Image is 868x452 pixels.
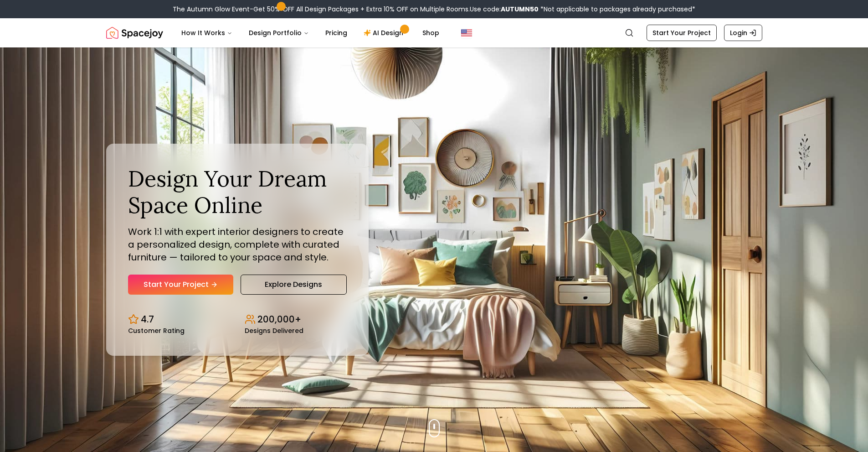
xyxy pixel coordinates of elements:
img: Spacejoy Logo [106,24,163,42]
span: *Not applicable to packages already purchased* [539,5,695,14]
p: 4.7 [141,313,154,326]
div: The Autumn Glow Event-Get 50% OFF All Design Packages + Extra 10% OFF on Multiple Rooms. [173,5,695,14]
h1: Design Your Dream Space Online [128,166,347,218]
span: Use code: [470,5,539,14]
div: Design stats [128,306,347,334]
a: Spacejoy [106,24,163,42]
button: Design Portfolio [241,24,316,42]
small: Designs Delivered [245,327,303,334]
a: Shop [415,24,447,42]
b: AUTUMN50 [501,5,539,14]
small: Customer Rating [128,327,185,334]
a: Explore Designs [241,275,347,295]
p: Work 1:1 with expert interior designers to create a personalized design, complete with curated fu... [128,225,347,264]
a: Start Your Project [647,25,717,41]
a: Pricing [318,24,354,42]
p: 200,000+ [257,313,301,326]
a: Start Your Project [128,275,233,295]
a: AI Design [356,24,413,42]
nav: Global [106,18,762,47]
button: How It Works [174,24,240,42]
img: United States [461,27,472,38]
nav: Main [174,24,447,42]
a: Login [724,25,762,41]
